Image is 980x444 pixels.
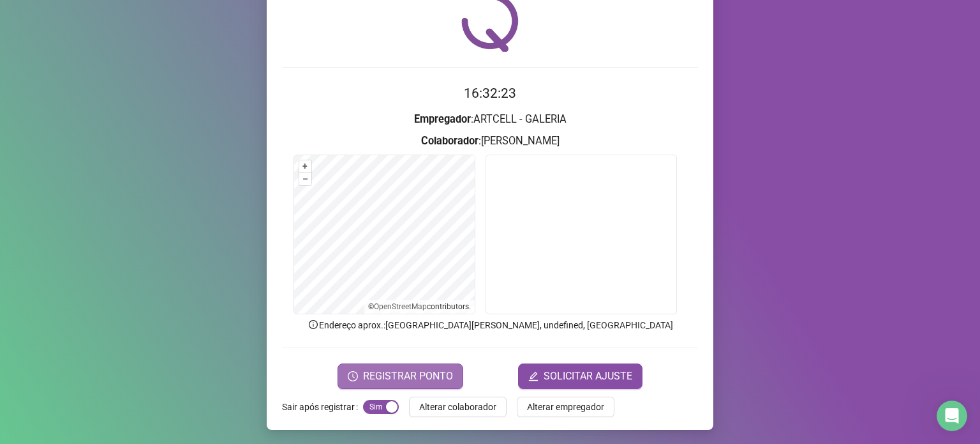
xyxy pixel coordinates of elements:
[363,369,453,384] span: REGISTRAR PONTO
[419,400,496,414] span: Alterar colaborador
[338,364,463,389] button: REGISTRAR PONTO
[282,397,363,417] label: Sair após registrar
[518,364,642,389] button: editSOLICITAR AJUSTE
[348,371,358,381] span: clock-circle
[299,160,311,172] button: +
[517,397,614,417] button: Alterar empregador
[282,318,698,332] p: Endereço aprox. : [GEOGRAPHIC_DATA][PERSON_NAME], undefined, [GEOGRAPHIC_DATA]
[282,133,698,149] h3: : [PERSON_NAME]
[374,302,427,311] a: OpenStreetMap
[421,135,479,147] strong: Colaborador
[409,397,507,417] button: Alterar colaborador
[299,173,311,185] button: –
[368,302,471,311] li: © contributors.
[282,111,698,128] h3: : ARTCELL - GALERIA
[414,113,471,125] strong: Empregador
[308,319,319,330] span: info-circle
[464,86,516,101] time: 16:32:23
[528,371,538,381] span: edit
[527,400,604,414] span: Alterar empregador
[937,401,967,431] iframe: Intercom live chat
[544,369,632,384] span: SOLICITAR AJUSTE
